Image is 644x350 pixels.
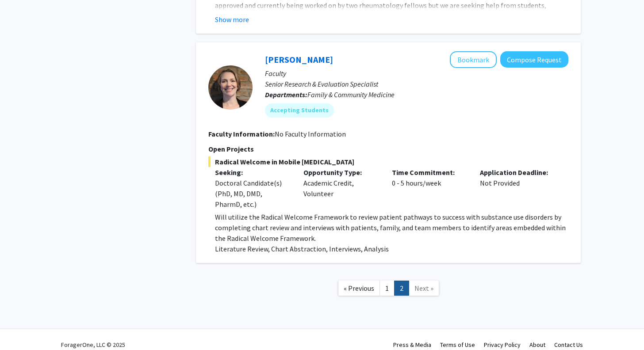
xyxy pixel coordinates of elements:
[265,79,568,89] p: Senior Research & Evaluation Specialist
[215,14,249,25] button: Show more
[392,167,467,178] p: Time Commitment:
[215,167,290,178] p: Seeking:
[500,51,568,68] button: Compose Request to Nyann Biery
[265,68,568,79] p: Faculty
[215,212,568,243] p: Will utilize the Radical Welcome Framework to review patient pathways to success with substance u...
[208,144,568,154] p: Open Projects
[297,167,385,209] div: Academic Credit, Volunteer
[385,167,474,209] div: 0 - 5 hours/week
[440,341,475,349] a: Terms of Use
[265,103,334,118] mat-chip: Accepting Students
[393,341,431,349] a: Press & Media
[215,178,290,209] div: Doctoral Candidate(s) (PhD, MD, DMD, PharmD, etc.)
[307,90,395,99] span: Family & Community Medicine
[7,310,38,343] iframe: Chat
[338,281,380,296] a: Previous
[208,156,568,167] span: Radical Welcome in Mobile [MEDICAL_DATA]
[215,243,568,254] p: Literature Review, Chart Abstraction, Interviews, Analysis
[379,281,395,296] a: 1
[394,281,409,296] a: 2
[529,341,545,349] a: About
[265,54,333,65] a: [PERSON_NAME]
[409,281,439,296] a: Next Page
[265,90,307,99] b: Departments:
[208,129,275,138] b: Faculty Information:
[484,341,521,349] a: Privacy Policy
[450,51,497,68] button: Add Nyann Biery to Bookmarks
[554,341,583,349] a: Contact Us
[480,167,555,178] p: Application Deadline:
[303,167,379,178] p: Opportunity Type:
[473,167,562,209] div: Not Provided
[275,129,346,138] span: No Faculty Information
[414,284,433,293] span: Next »
[344,284,374,293] span: « Previous
[196,272,581,308] nav: Page navigation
